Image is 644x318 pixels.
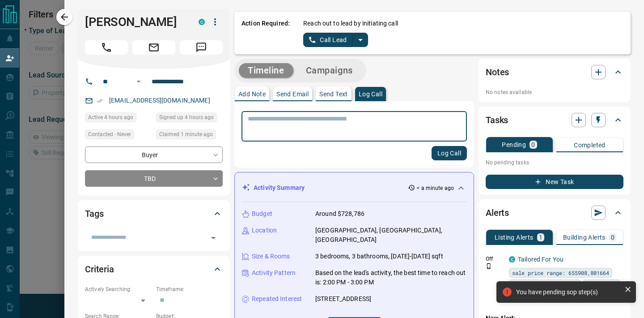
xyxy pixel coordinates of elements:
div: Criteria [85,258,223,280]
svg: Push Notification Only [486,263,492,269]
h1: [PERSON_NAME] [85,15,185,29]
p: Listing Alerts [495,234,534,241]
div: Tasks [486,109,623,131]
h2: Tasks [486,113,508,127]
span: Contacted - Never [88,130,131,139]
span: sale price range: 655908,801664 [512,268,609,277]
p: Log Call [359,91,382,97]
p: Send Text [319,91,348,97]
p: Based on the lead's activity, the best time to reach out is: 2:00 PM - 3:00 PM [315,268,466,287]
p: Activity Pattern [252,268,296,278]
p: Budget [252,209,272,219]
p: [GEOGRAPHIC_DATA], [GEOGRAPHIC_DATA], [GEOGRAPHIC_DATA] [315,226,466,245]
p: Actively Searching: [85,285,152,293]
button: Campaigns [297,63,362,78]
p: < a minute ago [417,184,454,192]
span: Claimed 1 minute ago [159,130,213,139]
span: Call [85,40,128,55]
span: Signed up 4 hours ago [159,113,214,122]
p: Pending [502,142,526,148]
h2: Alerts [486,206,509,220]
p: Add Note [238,91,266,97]
button: Open [133,76,144,87]
p: 3 bedrooms, 3 bathrooms, [DATE]-[DATE] sqft [315,252,443,261]
h2: Tags [85,206,103,221]
div: Notes [486,61,623,83]
p: Completed [574,142,606,148]
div: condos.ca [509,256,515,262]
button: Timeline [239,63,293,78]
p: Reach out to lead by initiating call [303,19,398,28]
div: Activity Summary< a minute ago [242,180,466,196]
div: TBD [85,170,223,187]
p: Around $728,786 [315,209,364,219]
div: Buyer [85,146,223,163]
a: [EMAIL_ADDRESS][DOMAIN_NAME] [109,97,210,104]
h2: Notes [486,65,509,79]
a: Tailored For You [518,256,563,263]
h2: Criteria [85,262,114,276]
span: Active 4 hours ago [88,113,133,122]
div: Tags [85,203,223,224]
p: Action Required: [241,19,290,47]
p: Timeframe: [156,285,223,293]
p: 1 [539,234,542,241]
p: Send Email [276,91,309,97]
span: Message [180,40,223,55]
p: 0 [531,142,535,148]
svg: Email Verified [97,98,103,104]
p: Repeated Interest [252,294,302,304]
p: [STREET_ADDRESS] [315,294,371,304]
button: New Task [486,175,623,189]
p: Building Alerts [563,234,606,241]
span: Email [132,40,175,55]
div: split button [303,33,368,47]
div: Thu Aug 14 2025 [156,129,223,142]
button: Open [207,232,220,244]
button: Log Call [432,146,467,160]
p: 0 [611,234,614,241]
p: Off [486,255,504,263]
div: Thu Aug 14 2025 [156,112,223,125]
div: You have pending sop step(s) [516,288,621,296]
p: Activity Summary [254,183,305,193]
div: Alerts [486,202,623,223]
p: No notes available [486,88,623,96]
div: Thu Aug 14 2025 [85,112,152,125]
button: Call Lead [303,33,353,47]
p: Location [252,226,277,235]
div: condos.ca [199,19,205,25]
p: Size & Rooms [252,252,290,261]
p: No pending tasks [486,156,623,169]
